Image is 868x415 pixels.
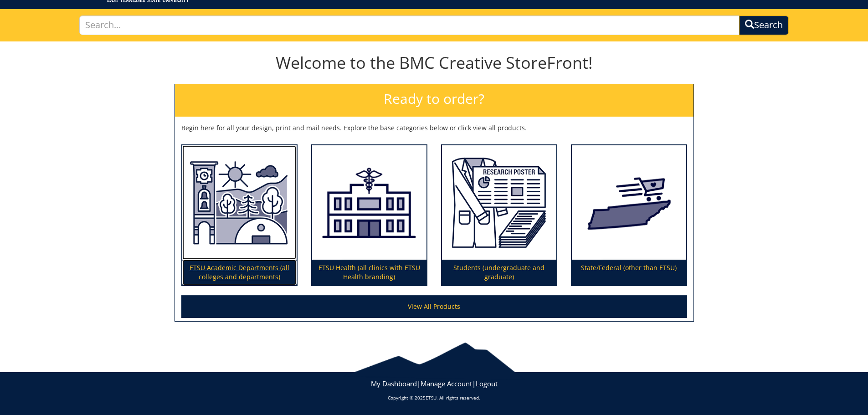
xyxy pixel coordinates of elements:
a: State/Federal (other than ETSU) [572,145,686,286]
img: Students (undergraduate and graduate) [442,145,556,260]
p: State/Federal (other than ETSU) [572,260,686,285]
p: Students (undergraduate and graduate) [442,260,556,285]
a: ETSU Health (all clinics with ETSU Health branding) [312,145,426,286]
a: ETSU [426,395,437,401]
a: Manage Account [421,379,472,388]
h2: Ready to order? [175,84,693,117]
p: Begin here for all your design, print and mail needs. Explore the base categories below or click ... [181,123,687,133]
img: State/Federal (other than ETSU) [572,145,686,260]
p: ETSU Academic Departments (all colleges and departments) [182,260,297,285]
a: View All Products [181,295,687,318]
a: My Dashboard [371,379,417,388]
button: Search [739,15,789,35]
img: ETSU Health (all clinics with ETSU Health branding) [312,145,426,260]
a: Logout [476,379,498,388]
h1: Welcome to the BMC Creative StoreFront! [175,54,694,72]
a: ETSU Academic Departments (all colleges and departments) [182,145,297,286]
a: Students (undergraduate and graduate) [442,145,556,286]
p: ETSU Health (all clinics with ETSU Health branding) [312,260,426,285]
input: Search... [79,15,740,35]
img: ETSU Academic Departments (all colleges and departments) [182,145,297,260]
